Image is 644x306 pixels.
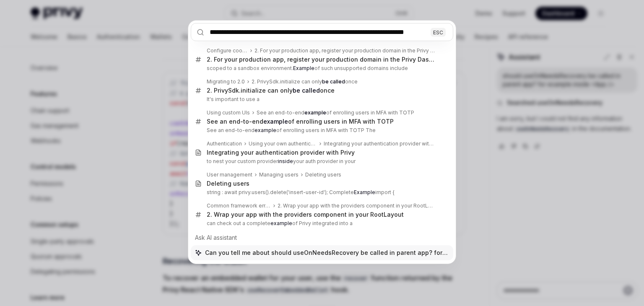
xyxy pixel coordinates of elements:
[207,65,436,72] p: scoped to a sandbox environment. of such unsupported domains include
[305,171,341,178] div: Deleting users
[259,171,299,178] div: Managing users
[293,87,320,94] b: be called
[254,47,436,54] div: 2. For your production app, register your production domain in the Privy Dashboard
[207,96,436,103] p: It's important to use a
[207,87,335,94] div: 2. PrivySdk.initialize can only once
[278,158,293,164] b: inside
[252,78,358,85] div: 2. PrivySdk.initialize can only once
[207,149,355,156] div: Integrating your authentication provider with Privy
[207,47,248,54] div: Configure cookies
[270,220,292,226] b: example
[249,140,317,147] div: Using your own authentication
[205,249,449,257] span: Can you tell me about should useOnNeedsRecovery be called in parent app? for example inside <App />?
[207,180,249,187] div: Deleting users
[278,202,436,209] div: 2. Wrap your app with the providers component in your RootLayout
[207,140,242,147] div: Authentication
[207,78,245,85] div: Migrating to 2.0
[263,118,288,125] b: example
[322,78,345,85] b: be called
[324,140,436,147] div: Integrating your authentication provider with Privy
[257,109,414,116] div: See an end-to-end of enrolling users in MFA with TOTP
[354,189,375,195] b: Example
[304,109,326,116] b: example
[207,109,250,116] div: Using custom UIs
[207,202,271,209] div: Common framework errors
[431,28,446,36] div: ESC
[207,127,436,134] p: See an end-to-end of enrolling users in MFA with TOTP The
[254,127,276,133] b: example
[207,171,252,178] div: User management
[207,189,436,196] p: string : await privy.users().delete('insert-user-id'); Complete import {
[293,65,314,71] b: Example
[207,118,394,125] div: See an end-to-end of enrolling users in MFA with TOTP
[207,56,436,63] div: 2. For your production app, register your production domain in the Privy Dashboard
[207,220,436,227] p: can check out a complete of Privy integrated into a
[191,230,453,245] div: Ask AI assistant
[207,158,436,165] p: to nest your custom provider your auth provider in your
[207,211,404,218] div: 2. Wrap your app with the providers component in your RootLayout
